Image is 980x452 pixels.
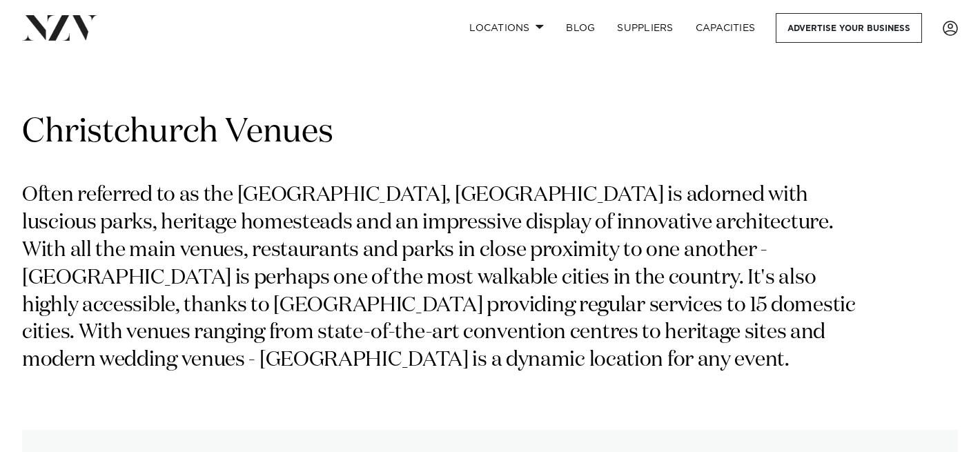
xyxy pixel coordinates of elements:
[555,13,606,43] a: BLOG
[458,13,555,43] a: Locations
[606,13,684,43] a: SUPPLIERS
[22,111,958,155] h1: Christchurch Venues
[22,15,97,40] img: nzv-logo.png
[776,13,922,43] a: Advertise your business
[22,182,875,375] p: Often referred to as the [GEOGRAPHIC_DATA], [GEOGRAPHIC_DATA] is adorned with luscious parks, her...
[685,13,767,43] a: Capacities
